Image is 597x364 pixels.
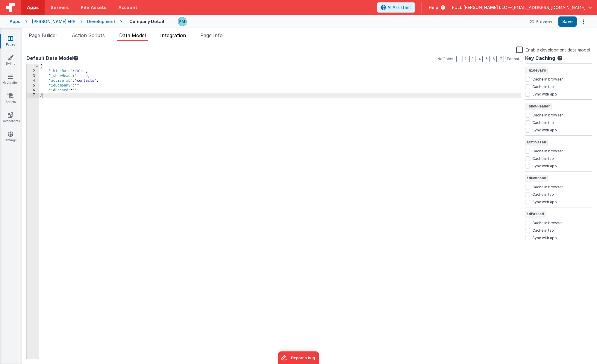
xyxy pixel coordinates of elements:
[512,4,586,10] span: [EMAIL_ADDRESS][DOMAIN_NAME]
[27,78,39,83] div: 4
[558,16,577,27] button: Save
[278,351,319,364] iframe: Marker.io feedback button
[484,56,490,62] button: 5
[525,56,555,61] h4: Key Caching
[469,56,475,62] button: 3
[532,234,557,240] label: Sync with app
[579,17,587,26] button: Options
[532,163,557,169] label: Sync with app
[532,148,563,154] label: Cache in browser
[27,88,39,93] div: 6
[27,74,39,78] div: 3
[119,32,146,38] span: Data Model
[27,93,39,98] div: 7
[532,227,554,233] label: Cache in tab
[505,56,521,62] button: Format
[525,139,548,146] span: activeTab
[532,83,554,89] label: Cache in tab
[532,191,554,197] label: Cache in tab
[525,211,546,218] span: idPassed
[27,64,39,69] div: 1
[51,4,69,10] span: Servers
[463,56,468,62] button: 2
[81,4,107,10] span: File Assets
[491,56,497,62] button: 6
[532,127,557,133] label: Sync with app
[436,56,455,62] button: No Folds
[532,76,563,82] label: Cache in browser
[27,69,39,74] div: 2
[477,56,483,62] button: 4
[377,2,415,13] button: AI Assistant
[27,83,39,88] div: 5
[160,32,186,38] span: Integration
[525,175,548,182] span: idCompany
[532,183,563,189] label: Cache in browser
[532,119,554,125] label: Cache in tab
[516,46,590,53] label: Enable development data model
[452,4,512,10] span: FULL [PERSON_NAME] LLC —
[200,32,223,38] span: Page Info
[72,32,105,38] span: Action Scripts
[129,19,164,24] h4: Company Detail
[29,32,57,38] span: Page Builder
[452,4,592,10] button: FULL [PERSON_NAME] LLC — [EMAIL_ADDRESS][DOMAIN_NAME]
[387,4,411,10] span: AI Assistant
[178,17,187,26] img: b13c88abc1fc393ceceb84a58fc04ef4
[498,56,504,62] button: 7
[532,112,563,118] label: Cache in browser
[429,4,438,10] span: Help
[27,4,39,10] span: Apps
[10,19,20,25] div: Apps
[526,17,556,26] button: Preview
[456,56,461,62] button: 1
[525,67,548,74] span: _hideBars
[87,19,115,25] div: Development
[532,198,557,204] label: Sync with app
[525,103,552,110] span: _showHeader
[26,54,78,62] button: Default Data Model
[532,91,557,97] label: Sync with app
[32,19,75,25] div: [PERSON_NAME] ERP
[532,219,563,225] label: Cache in browser
[532,155,554,161] label: Cache in tab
